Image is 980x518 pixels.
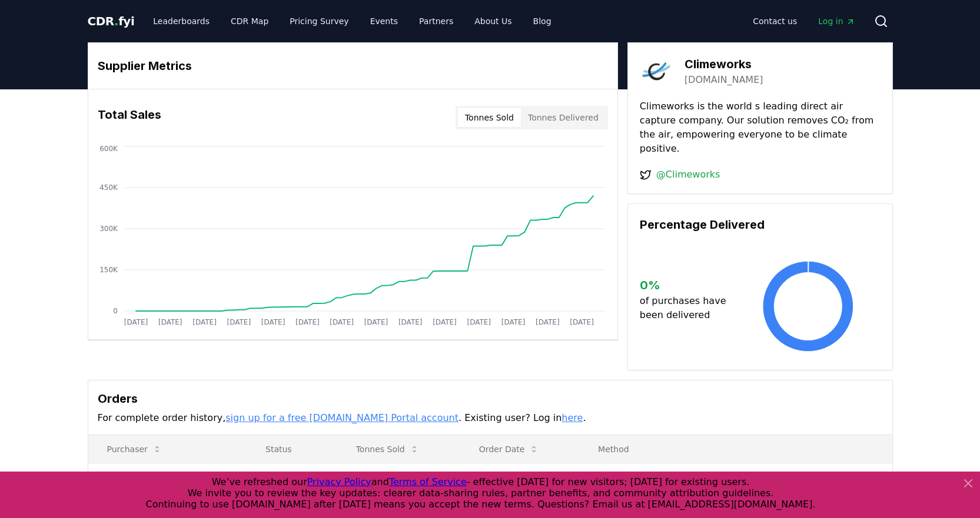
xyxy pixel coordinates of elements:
p: For complete order history, . Existing user? Log in . [98,411,883,425]
button: Tonnes Sold [458,108,521,127]
tspan: [DATE] [536,318,560,326]
tspan: [DATE] [261,318,285,326]
button: Order Date [470,437,549,461]
tspan: [DATE] [364,318,388,326]
a: Contact us [743,11,806,32]
button: Purchaser [98,437,171,461]
tspan: [DATE] [570,318,594,326]
h3: Climeworks [685,55,763,73]
a: Partners [410,11,463,32]
tspan: [DATE] [192,318,217,326]
tspan: [DATE] [467,318,491,326]
h3: Supplier Metrics [98,57,608,75]
h3: Total Sales [98,106,161,129]
td: [DATE] [460,463,579,496]
tspan: [DATE] [158,318,182,326]
p: of purchases have been delivered [640,294,736,322]
td: 25,000 [337,463,460,496]
a: Log in [809,11,864,32]
tspan: [DATE] [501,318,525,326]
nav: Main [144,11,560,32]
span: CDR fyi [88,14,135,28]
span: Log in [818,15,855,27]
p: Status [256,443,328,455]
a: Events [361,11,407,32]
h3: Orders [98,390,883,407]
a: Leaderboards [144,11,219,32]
a: Blog [524,11,561,32]
button: Tonnes Delivered [521,108,606,127]
tspan: 600K [99,145,118,153]
tspan: [DATE] [295,318,320,326]
tspan: [DATE] [398,318,422,326]
a: sign up for a free [DOMAIN_NAME] Portal account [225,412,459,423]
a: CDR Map [221,11,278,32]
span: . [114,14,118,28]
tspan: [DATE] [227,318,251,326]
tspan: 450K [99,183,118,192]
tspan: [DATE] [124,318,148,326]
tspan: [DATE] [433,318,457,326]
h3: Percentage Delivered [640,216,881,233]
a: [DOMAIN_NAME] [685,73,763,87]
button: Tonnes Sold [347,437,428,461]
tspan: 300K [99,225,118,233]
tspan: 0 [113,307,118,315]
p: Climeworks is the world s leading direct air capture company. Our solution removes CO₂ from the a... [640,99,881,156]
img: Climeworks-logo [640,55,673,88]
nav: Main [743,11,864,32]
tspan: 150K [99,266,118,274]
a: CDR.fyi [88,13,135,29]
h3: 0 % [640,276,736,294]
p: Method [589,443,882,455]
a: About Us [465,11,521,32]
a: here [562,412,583,423]
tspan: [DATE] [330,318,354,326]
a: @Climeworks [656,168,720,182]
a: Pricing Survey [280,11,358,32]
td: [PERSON_NAME] Electric [88,463,247,496]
